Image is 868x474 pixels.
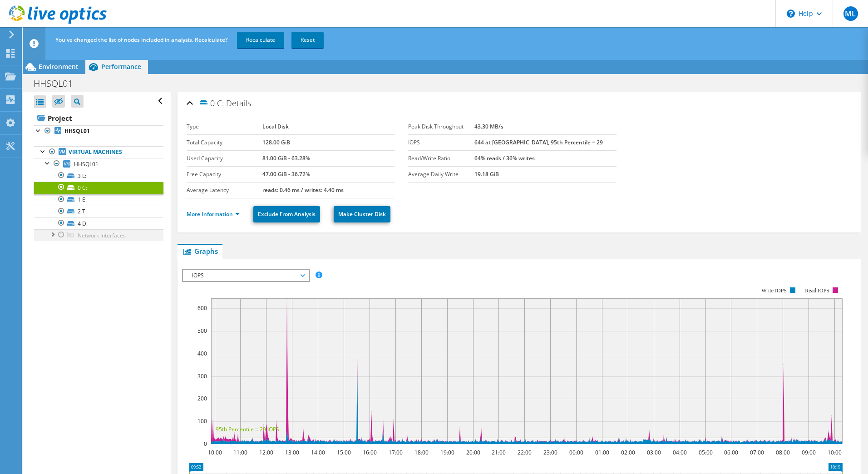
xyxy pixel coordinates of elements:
[388,449,402,456] text: 17:00
[226,98,251,109] span: Details
[34,170,163,182] a: 3 L:
[408,170,474,179] label: Average Daily Write
[34,229,163,241] a: Network Interfaces
[187,270,304,281] span: IOPS
[34,125,163,137] a: HHSQL01
[187,122,262,131] label: Type
[698,449,712,456] text: 05:00
[672,449,686,456] text: 04:00
[474,154,535,162] b: 64% reads / 36% writes
[801,449,815,456] text: 09:00
[621,449,635,456] text: 02:00
[262,154,310,162] b: 81.00 GiB - 63.28%
[34,217,163,229] a: 4 D:
[474,138,603,146] b: 644 at [GEOGRAPHIC_DATA], 95th Percentile = 29
[408,154,474,163] label: Read/Write Ratio
[517,449,531,456] text: 22:00
[646,449,661,456] text: 03:00
[187,154,262,163] label: Used Capacity
[440,449,454,456] text: 19:00
[761,287,787,294] text: Write IOPS
[474,123,503,130] b: 43.30 MB/s
[805,287,829,294] text: Read IOPS
[775,449,789,456] text: 08:00
[197,350,207,357] text: 400
[311,449,325,456] text: 14:00
[262,170,310,178] b: 47.00 GiB - 36.72%
[408,122,474,131] label: Peak Disk Throughput
[34,111,163,125] a: Project
[362,449,376,456] text: 16:00
[233,449,247,456] text: 11:00
[207,449,222,456] text: 10:00
[74,160,99,168] span: HHSQL01
[34,182,163,193] a: 0 C:
[197,417,207,425] text: 100
[216,425,279,433] text: 95th Percentile = 29 IOPS
[466,449,480,456] text: 20:00
[474,170,499,178] b: 19.18 GiB
[827,449,841,456] text: 10:00
[262,186,344,194] b: reads: 0.46 ms / writes: 4.40 ms
[569,449,583,456] text: 00:00
[197,304,207,312] text: 600
[34,206,163,217] a: 2 T:
[237,32,284,48] a: Recalculate
[262,138,290,146] b: 128.00 GiB
[204,440,207,448] text: 0
[182,247,218,256] span: Graphs
[197,395,207,402] text: 200
[187,186,262,195] label: Average Latency
[34,146,163,158] a: Virtual Machines
[187,170,262,179] label: Free Capacity
[64,127,90,135] b: HHSQL01
[543,449,557,456] text: 23:00
[253,206,320,222] a: Exclude From Analysis
[55,36,227,44] span: You've changed the list of nodes included in analysis. Recalculate?
[39,62,79,71] span: Environment
[198,98,224,108] span: 0 C:
[285,449,299,456] text: 13:00
[414,449,428,456] text: 18:00
[787,10,795,18] svg: \n
[101,62,141,71] span: Performance
[34,158,163,170] a: HHSQL01
[34,194,163,206] a: 1 E:
[408,138,474,147] label: IOPS
[843,6,858,21] span: ML
[262,123,289,130] b: Local Disk
[491,449,505,456] text: 21:00
[187,210,240,218] a: More Information
[259,449,273,456] text: 12:00
[197,372,207,380] text: 300
[291,32,324,48] a: Reset
[197,327,207,335] text: 500
[595,449,609,456] text: 01:00
[30,79,87,89] h1: HHSQL01
[724,449,738,456] text: 06:00
[336,449,350,456] text: 15:00
[187,138,262,147] label: Total Capacity
[334,206,390,222] a: Make Cluster Disk
[750,449,764,456] text: 07:00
